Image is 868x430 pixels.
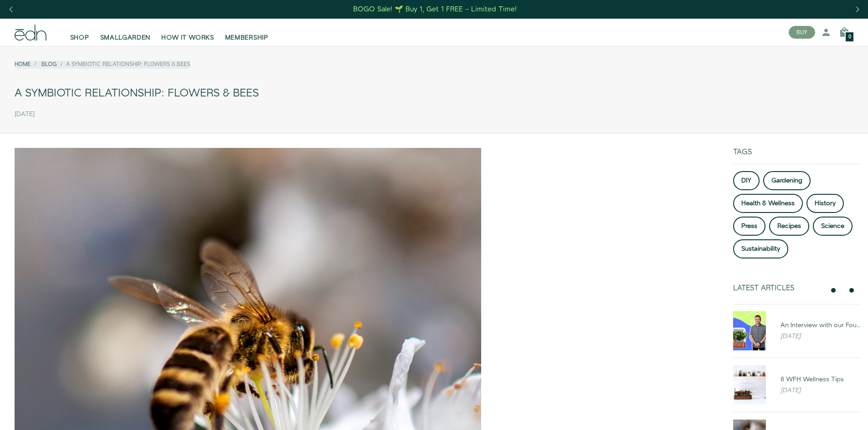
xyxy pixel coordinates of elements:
[352,2,518,16] a: BOGO Sale! 🌱 Buy 1, Get 1 FREE – Limited Time!
[733,284,824,293] div: Latest Articles
[828,285,839,296] button: previous
[156,22,219,42] a: HOW IT WORKS
[733,239,788,258] a: Sustainability
[65,22,95,42] a: SHOP
[733,217,765,236] a: Press
[15,83,853,104] div: A Symbiotic Relationship: Flowers & Bees
[781,332,801,341] em: [DATE]
[95,22,156,42] a: SMALLGARDEN
[802,403,859,425] iframe: Daha fazla bilgi bulabileceğiniz bir pencere öğesi açar
[806,194,844,213] a: History
[100,33,151,42] span: SMALLGARDEN
[781,321,861,330] div: An Interview with our Founder, [PERSON_NAME]: The Efficient Grower
[733,148,861,164] div: Tags
[726,365,868,405] a: 8 WFH Wellness Tips 8 WFH Wellness Tips [DATE]
[41,61,57,68] a: Blog
[769,217,809,236] a: Recipes
[15,61,190,68] nav: breadcrumbs
[781,386,801,395] em: [DATE]
[846,285,857,296] button: next
[813,217,853,236] a: Science
[15,61,31,68] a: Home
[733,171,760,190] a: DIY
[789,26,815,39] button: BUY
[353,5,517,14] div: BOGO Sale! 🌱 Buy 1, Get 1 FREE – Limited Time!
[726,311,868,350] a: An Interview with our Founder, Ryan Woltz: The Efficient Grower An Interview with our Founder, [P...
[733,194,803,213] a: Health & Wellness
[161,33,214,42] span: HOW IT WORKS
[733,365,766,405] img: 8 WFH Wellness Tips
[220,22,274,42] a: MEMBERSHIP
[781,375,861,384] div: 8 WFH Wellness Tips
[15,111,35,118] time: [DATE]
[70,33,89,42] span: SHOP
[57,61,190,68] li: A Symbiotic Relationship: Flowers & Bees
[733,311,766,350] img: An Interview with our Founder, Ryan Woltz: The Efficient Grower
[763,171,811,190] a: Gardening
[848,35,851,40] span: 0
[225,33,268,42] span: MEMBERSHIP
